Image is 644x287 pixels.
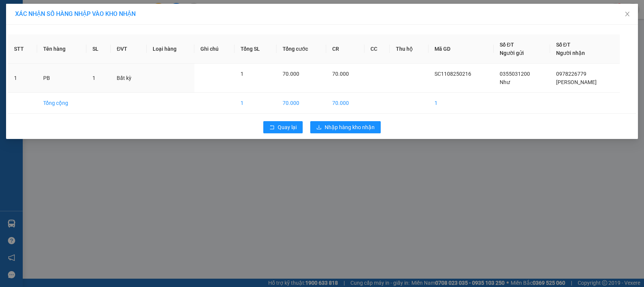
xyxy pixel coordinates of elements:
td: 70.000 [326,93,364,114]
th: Tổng SL [234,34,276,64]
td: Tổng cộng [37,93,86,114]
span: Quay lại [278,123,297,131]
th: Tổng cước [277,34,327,64]
span: [PERSON_NAME] [556,79,597,85]
th: ĐVT [111,34,146,64]
span: 0978226779 [556,71,586,77]
td: 1 [234,93,276,114]
th: Loại hàng [147,34,194,64]
span: Như [500,79,510,85]
th: Thu hộ [390,34,428,64]
span: 0355031200 [500,71,530,77]
span: 1 [92,75,95,81]
span: SC1108250216 [435,71,471,77]
th: Ghi chú [194,34,234,64]
span: 1 [241,71,244,77]
span: Người gửi [500,50,524,56]
span: XÁC NHẬN SỐ HÀNG NHẬP VÀO KHO NHẬN [15,10,136,17]
td: 1 [8,64,37,93]
span: close [624,11,630,17]
th: CC [364,34,389,64]
span: rollback [269,125,275,131]
span: Số ĐT [500,42,514,48]
span: Người nhận [556,50,585,56]
td: 70.000 [277,93,327,114]
td: Bất kỳ [111,64,146,93]
button: rollbackQuay lại [263,121,303,133]
button: Close [617,4,638,25]
td: 1 [428,93,494,114]
th: Mã GD [428,34,494,64]
button: downloadNhập hàng kho nhận [310,121,381,133]
th: SL [86,34,111,64]
span: download [316,125,322,131]
td: PB [37,64,86,93]
span: 70.000 [332,71,349,77]
th: Tên hàng [37,34,86,64]
span: Nhập hàng kho nhận [325,123,375,131]
th: STT [8,34,37,64]
span: 70.000 [283,71,299,77]
th: CR [326,34,364,64]
span: Số ĐT [556,42,571,48]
